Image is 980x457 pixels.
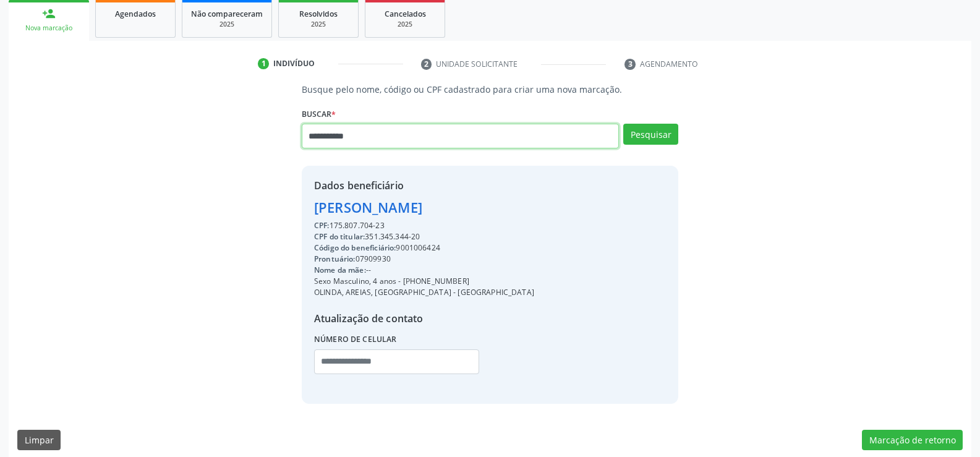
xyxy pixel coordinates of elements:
[374,20,436,29] div: 2025
[302,105,336,124] label: Buscar
[314,276,534,287] div: Sexo Masculino, 4 anos - [PHONE_NUMBER]
[258,58,269,69] div: 1
[314,231,365,242] span: CPF do titular:
[314,220,534,231] div: 175.807.704-23
[314,220,330,231] span: CPF:
[314,231,534,242] div: 351.345.344-20
[314,265,534,276] div: --
[17,430,61,451] button: Limpar
[314,265,366,275] span: Nome da mãe:
[314,311,534,326] div: Atualização de contato
[191,20,263,29] div: 2025
[314,254,356,264] span: Prontuário:
[314,330,397,349] label: Número de celular
[302,83,678,96] p: Busque pelo nome, código ou CPF cadastrado para criar uma nova marcação.
[623,124,678,145] button: Pesquisar
[299,9,338,19] span: Resolvidos
[385,9,426,19] span: Cancelados
[288,20,349,29] div: 2025
[314,242,396,253] span: Código do beneficiário:
[314,197,534,218] div: [PERSON_NAME]
[314,287,534,298] div: OLINDA, AREIAS, [GEOGRAPHIC_DATA] - [GEOGRAPHIC_DATA]
[862,430,963,451] button: Marcação de retorno
[115,9,156,19] span: Agendados
[42,7,56,20] div: person_add
[273,58,315,69] div: Indivíduo
[314,254,534,265] div: 07909930
[314,178,534,193] div: Dados beneficiário
[191,9,263,19] span: Não compareceram
[314,242,534,254] div: 9001006424
[17,23,80,33] div: Nova marcação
